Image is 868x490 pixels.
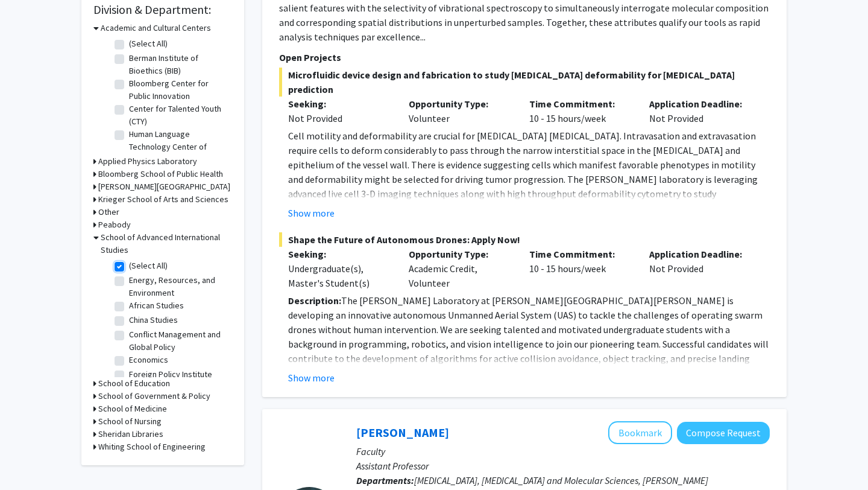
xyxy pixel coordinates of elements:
p: Seeking: [288,97,391,111]
label: Berman Institute of Bioethics (BIB) [129,52,229,77]
div: Academic Credit, Volunteer [400,247,520,290]
div: Not Provided [640,247,761,290]
label: China Studies [129,314,178,326]
p: Opportunity Type: [409,247,511,261]
h2: Division & Department: [93,2,232,17]
label: African Studies [129,299,184,312]
h3: School of Government & Policy [98,390,210,402]
div: Not Provided [640,97,761,126]
h3: Peabody [98,218,131,231]
div: Not Provided [288,111,391,126]
p: Opportunity Type: [409,97,511,111]
h3: Bloomberg School of Public Health [98,168,223,180]
h3: Whiting School of Engineering [98,441,206,453]
p: Faculty [356,444,770,459]
p: Application Deadline: [649,97,752,111]
label: Human Language Technology Center of Excellence (HLTCOE) [129,128,229,166]
p: The [PERSON_NAME] Laboratory at [PERSON_NAME][GEOGRAPHIC_DATA][PERSON_NAME] is developing an inno... [288,293,770,380]
h3: Other [98,206,119,218]
h3: School of Nursing [98,415,162,428]
h3: Sheridan Libraries [98,428,163,441]
p: Application Deadline: [649,247,752,261]
p: Assistant Professor [356,459,770,473]
label: Energy, Resources, and Environment [129,274,229,299]
label: Bloomberg Center for Public Innovation [129,77,229,103]
button: Add Raj Mukherjee to Bookmarks [608,421,672,444]
p: Open Projects [279,50,770,65]
label: (Select All) [129,37,168,50]
p: Seeking: [288,247,391,261]
p: Time Commitment: [529,247,632,261]
button: Compose Request to Raj Mukherjee [677,422,770,444]
label: Economics [129,354,168,366]
h3: School of Advanced International Studies [101,231,232,256]
p: Time Commitment: [529,97,632,111]
div: Volunteer [400,97,520,126]
h3: Academic and Cultural Centers [101,22,211,34]
label: Foreign Policy Institute [129,368,212,381]
label: Conflict Management and Global Policy [129,328,229,354]
h3: School of Education [98,377,170,390]
iframe: Chat [9,436,51,481]
p: Cell motility and deformability are crucial for [MEDICAL_DATA] [MEDICAL_DATA]. Intravasation and ... [288,129,770,215]
h3: Krieger School of Arts and Sciences [98,193,228,206]
div: 10 - 15 hours/week [520,97,641,126]
a: [PERSON_NAME] [356,425,449,440]
label: (Select All) [129,259,168,272]
button: Show more [288,371,335,385]
label: Center for Talented Youth (CTY) [129,103,229,128]
h3: School of Medicine [98,402,167,415]
div: Undergraduate(s), Master's Student(s) [288,261,391,290]
div: 10 - 15 hours/week [520,247,641,290]
h3: Applied Physics Laboratory [98,155,197,168]
button: Show more [288,206,335,220]
b: Departments: [356,474,414,486]
span: Microfluidic device design and fabrication to study [MEDICAL_DATA] deformability for [MEDICAL_DAT... [279,68,770,97]
span: Shape the Future of Autonomous Drones: Apply Now! [279,232,770,247]
strong: Description: [288,294,341,307]
h3: [PERSON_NAME][GEOGRAPHIC_DATA] [98,180,230,193]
